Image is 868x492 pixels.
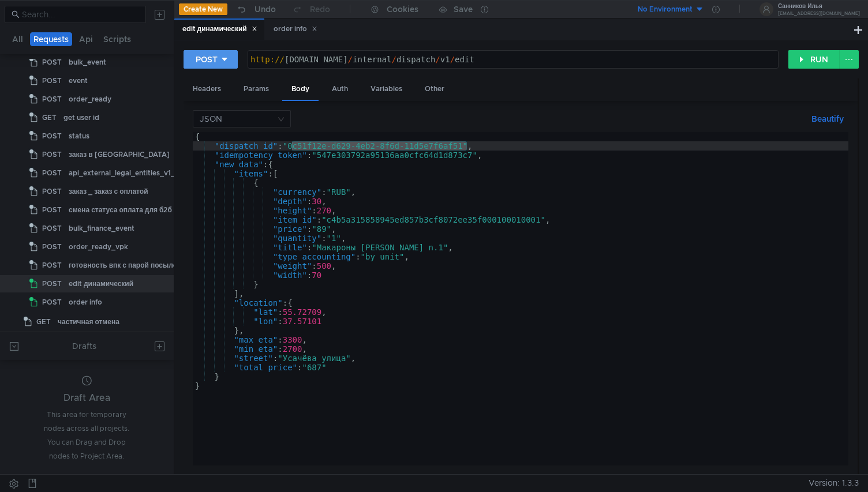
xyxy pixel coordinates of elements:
[638,4,693,15] div: No Environment
[182,23,257,35] div: edit динамический
[69,91,111,108] div: order_ready
[42,146,62,163] span: POST
[255,2,276,16] div: Undo
[69,54,106,71] div: bulk_event
[42,54,62,71] span: POST
[42,91,62,108] span: POST
[234,78,278,100] div: Params
[69,201,205,219] div: смена статуса оплата для б2б диспатча
[69,127,89,145] div: status
[42,183,62,200] span: POST
[9,32,27,46] button: All
[69,275,133,292] div: edit динамический
[76,32,96,46] button: Api
[788,50,840,69] button: RUN
[227,1,284,18] button: Undo
[42,164,62,182] span: POST
[42,275,62,292] span: POST
[284,1,338,18] button: Redo
[100,32,134,46] button: Scripts
[807,112,848,126] button: Beautify
[274,23,317,35] div: order info
[387,2,418,16] div: Cookies
[454,5,473,13] div: Save
[22,8,139,21] input: Search...
[42,294,62,311] span: POST
[69,294,102,311] div: order info
[42,72,62,89] span: POST
[809,475,859,491] span: Version: 1.3.3
[282,78,319,101] div: Body
[69,72,88,89] div: event
[30,32,72,46] button: Requests
[361,78,411,100] div: Variables
[69,257,181,274] div: готовность впк с парой посылок
[42,109,57,126] span: GET
[778,12,860,16] div: [EMAIL_ADDRESS][DOMAIN_NAME]
[42,201,62,219] span: POST
[179,3,227,15] button: Create New
[58,313,119,330] div: частичная отмена
[42,220,62,237] span: POST
[416,78,454,100] div: Other
[196,53,218,66] div: POST
[72,339,96,353] div: Drafts
[63,109,99,126] div: get user id
[310,2,330,16] div: Redo
[42,238,62,256] span: POST
[42,127,62,145] span: POST
[69,146,170,163] div: заказ в [GEOGRAPHIC_DATA]
[42,257,62,274] span: POST
[184,78,230,100] div: Headers
[36,313,51,330] span: GET
[778,3,860,9] div: Санников Илья
[69,183,148,200] div: заказ _ заказ с оплатой
[69,164,185,182] div: api_external_legal_entities_v1_list
[69,238,128,256] div: order_ready_vpk
[69,220,134,237] div: bulk_finance_event
[184,50,238,69] button: POST
[323,78,357,100] div: Auth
